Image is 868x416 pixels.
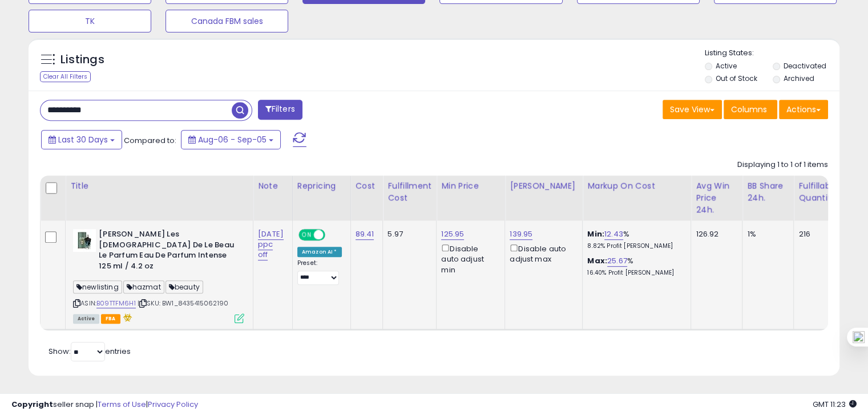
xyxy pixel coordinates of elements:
div: Disable auto adjust min [441,242,496,275]
th: The percentage added to the cost of goods (COGS) that forms the calculator for Min & Max prices. [583,176,691,221]
label: Deactivated [783,61,826,71]
p: 16.40% Profit [PERSON_NAME] [587,269,682,277]
div: Min Price [441,180,500,192]
span: | SKU: BW1_8435415062190 [138,299,228,308]
span: Show: entries [49,346,131,357]
a: 139.95 [510,229,532,240]
div: 216 [798,229,834,239]
div: Note [258,180,288,192]
div: 5.97 [387,229,427,239]
div: ASIN: [73,229,244,322]
div: Displaying 1 to 1 of 1 items [737,160,828,170]
div: Title [70,180,248,192]
h5: Listings [60,52,104,68]
i: hazardous material [120,313,132,321]
button: TK [29,10,151,32]
span: hazmat [123,280,164,293]
b: Min: [587,229,604,239]
a: 125.95 [441,229,464,240]
a: 25.67 [607,255,627,267]
span: Last 30 Days [58,134,108,145]
span: Aug-06 - Sep-05 [198,134,267,145]
img: 41SEb2EVEFL._SL40_.jpg [73,229,96,252]
a: [DATE] ppc off [258,229,284,260]
button: Last 30 Days [41,130,122,149]
div: Clear All Filters [40,71,91,82]
a: Terms of Use [98,399,146,410]
div: 126.92 [696,229,733,239]
button: Columns [724,100,777,119]
span: OFF [324,230,342,240]
label: Active [716,61,737,71]
div: % [587,229,682,250]
div: Fulfillment Cost [387,180,431,204]
button: Actions [779,100,828,119]
p: 8.82% Profit [PERSON_NAME] [587,242,682,250]
span: FBA [101,314,120,324]
div: Amazon AI * [297,247,342,257]
span: Columns [731,104,767,115]
button: Filters [258,100,302,120]
span: All listings currently available for purchase on Amazon [73,314,99,324]
a: B09TTFM6H1 [96,299,136,308]
div: Fulfillable Quantity [798,180,838,204]
b: [PERSON_NAME] Les [DEMOGRAPHIC_DATA] De Le Beau Le Parfum Eau De Parfum Intense 125 ml / 4.2 oz [99,229,237,274]
img: one_i.png [853,331,865,343]
div: [PERSON_NAME] [510,180,578,192]
span: newlisting [73,280,122,293]
span: ON [300,230,314,240]
p: Listing States: [705,48,839,59]
div: Avg Win Price 24h. [696,180,737,216]
a: Privacy Policy [148,399,198,410]
label: Archived [783,74,814,83]
button: Save View [663,100,722,119]
span: 2025-10-6 11:23 GMT [813,399,857,410]
div: Cost [356,180,378,192]
b: Max: [587,255,607,266]
div: Markup on Cost [587,180,686,192]
a: 89.41 [356,229,374,240]
a: 12.43 [604,229,623,240]
div: Repricing [297,180,346,192]
button: Canada FBM sales [165,10,288,32]
label: Out of Stock [716,74,757,83]
div: Preset: [297,259,342,285]
span: Compared to: [124,135,176,146]
div: Disable auto adjust max [510,242,574,264]
span: beauty [165,280,203,293]
div: 1% [747,229,785,239]
div: BB Share 24h. [747,180,789,204]
div: seller snap | | [11,399,198,410]
div: % [587,256,682,277]
button: Aug-06 - Sep-05 [181,130,281,149]
strong: Copyright [11,399,53,410]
